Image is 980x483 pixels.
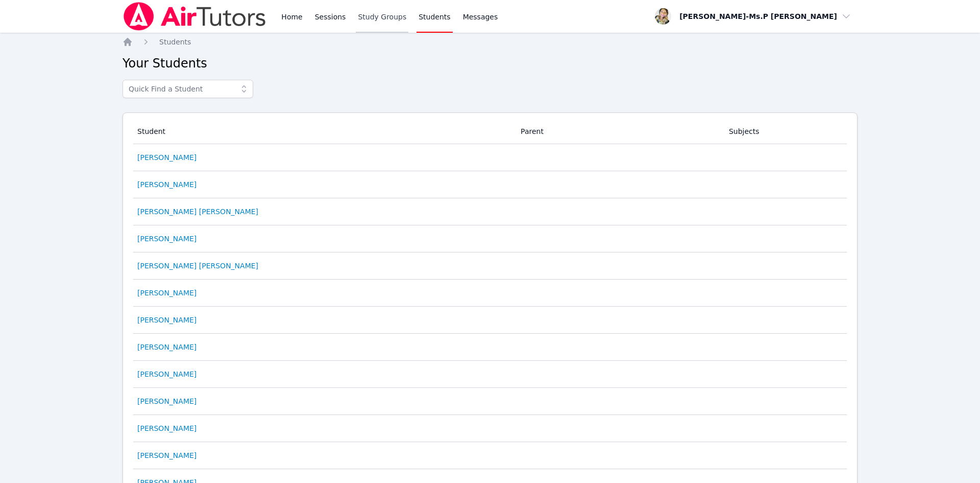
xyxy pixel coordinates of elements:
h2: Your Students [122,55,857,72]
tr: [PERSON_NAME] [133,334,847,361]
a: [PERSON_NAME] [PERSON_NAME] [137,206,258,217]
a: [PERSON_NAME] [137,450,197,461]
a: [PERSON_NAME] [137,288,197,298]
th: Subjects [723,119,847,144]
th: Parent [514,119,723,144]
tr: [PERSON_NAME] [133,361,847,388]
tr: [PERSON_NAME] [PERSON_NAME] [133,252,847,280]
tr: [PERSON_NAME] [133,280,847,307]
tr: [PERSON_NAME] [133,442,847,469]
tr: [PERSON_NAME] [133,415,847,442]
a: [PERSON_NAME] [PERSON_NAME] [137,261,258,271]
a: Students [159,37,191,47]
span: Messages [463,12,498,22]
nav: Breadcrumb [122,37,857,47]
a: [PERSON_NAME] [137,234,197,244]
tr: [PERSON_NAME] [133,144,847,171]
tr: [PERSON_NAME] [133,225,847,252]
span: Students [159,38,191,46]
input: Quick Find a Student [122,80,253,98]
tr: [PERSON_NAME] [PERSON_NAME] [133,198,847,225]
a: [PERSON_NAME] [137,152,197,163]
tr: [PERSON_NAME] [133,388,847,415]
a: [PERSON_NAME] [137,423,197,433]
a: [PERSON_NAME] [137,315,197,325]
a: [PERSON_NAME] [137,179,197,190]
a: [PERSON_NAME] [137,369,197,379]
img: Air Tutors [122,2,267,31]
tr: [PERSON_NAME] [133,171,847,198]
tr: [PERSON_NAME] [133,307,847,334]
a: [PERSON_NAME] [137,396,197,406]
th: Student [133,119,514,144]
a: [PERSON_NAME] [137,342,197,352]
